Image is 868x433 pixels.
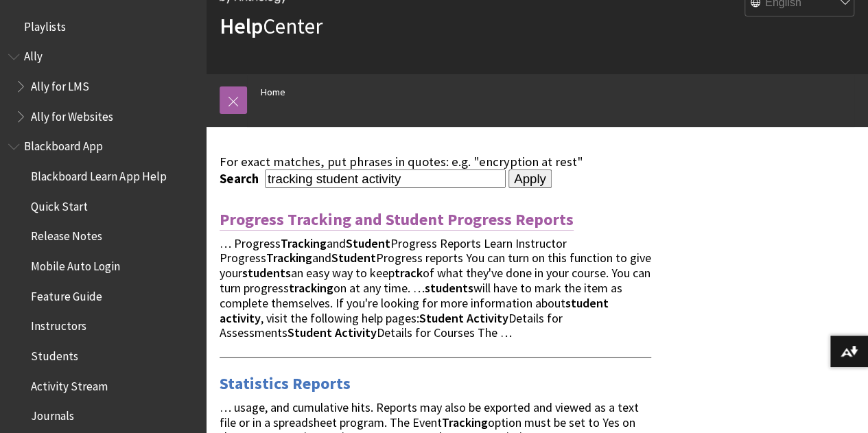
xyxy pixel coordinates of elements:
a: Statistics Reports [220,373,351,395]
strong: Student [331,250,376,266]
span: Mobile Auto Login [31,255,120,273]
div: For exact matches, put phrases in quotes: e.g. "encryption at rest" [220,154,651,169]
strong: Student [346,235,390,251]
strong: student [565,295,609,311]
span: Students [31,344,78,363]
strong: students [242,265,291,281]
input: Apply [508,169,552,189]
strong: Tracking [281,235,327,251]
strong: students [425,280,473,296]
strong: activity [220,310,261,326]
label: Search [220,171,262,187]
strong: track [395,265,423,281]
span: Journals [31,405,74,423]
a: Home [261,84,285,101]
nav: Book outline for Anthology Ally Help [8,45,198,128]
span: … Progress and Progress Reports Learn Instructor Progress and Progress reports You can turn on th... [220,235,651,341]
strong: Activity [467,310,508,326]
strong: Help [220,12,263,40]
span: Quick Start [31,195,88,213]
strong: Tracking [442,414,488,430]
nav: Book outline for Playlists [8,15,198,38]
span: Ally [24,45,43,64]
a: HelpCenter [220,12,322,40]
strong: tracking [289,280,333,296]
strong: Activity [335,325,377,340]
span: Feature Guide [31,285,102,303]
span: Playlists [24,15,66,34]
a: Progress Tracking and Student Progress Reports [220,209,574,231]
strong: Tracking [266,250,312,266]
span: Activity Stream [31,375,108,393]
strong: Student [288,325,332,340]
strong: Student [419,310,464,326]
span: Ally for LMS [31,75,89,93]
span: Instructors [31,315,86,333]
span: Blackboard Learn App Help [31,165,166,183]
span: Blackboard App [24,135,103,154]
span: Release Notes [31,225,102,244]
span: Ally for Websites [31,105,113,124]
